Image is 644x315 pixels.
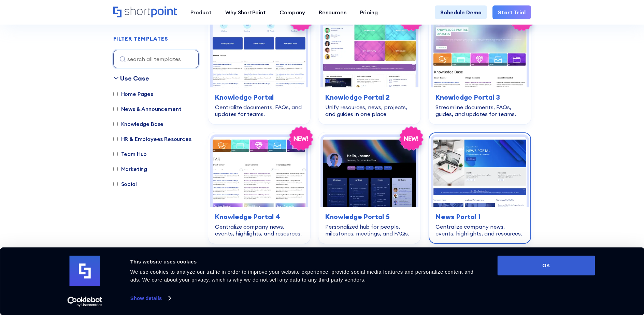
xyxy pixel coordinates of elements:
h3: Knowledge Portal 3 [435,92,524,102]
div: Company [280,8,305,16]
input: Team Hub [113,152,118,156]
input: Knowledge Base [113,122,118,126]
a: Usercentrics Cookiebot - opens in a new window [55,297,115,307]
input: Home Pages [113,92,118,96]
a: Company [273,5,312,19]
a: Start Trial [492,5,531,19]
a: Resources [312,5,353,19]
img: Knowledge Portal 5 – SharePoint Profile Page: Personalized hub for people, milestones, meetings, ... [323,137,416,207]
button: OK [498,256,595,275]
div: Personalized hub for people, milestones, meetings, and FAQs. [325,223,414,237]
div: Use Case [120,74,149,83]
img: Marketing 2 – SharePoint Online Communication Site: Centralize company news, events, highlights, ... [433,137,526,207]
a: Pricing [353,5,385,19]
a: Why ShortPoint [218,5,273,19]
h3: News Portal 1 [435,212,524,222]
a: Knowledge Portal 5 – SharePoint Profile Page: Personalized hub for people, milestones, meetings, ... [318,132,420,244]
img: Knowledge Portal 3 – Best SharePoint Template For Knowledge Base: Streamline documents, FAQs, gui... [433,17,526,87]
h3: Knowledge Portal 2 [325,92,414,102]
div: This website uses cookies [130,258,482,266]
div: Unify resources, news, projects, and guides in one place [325,104,414,117]
div: Resources [319,8,346,16]
div: Centralize company news, events, highlights, and resources. [435,223,524,237]
h2: FILTER TEMPLATES [113,36,168,42]
a: Marketing 2 – SharePoint Online Communication Site: Centralize company news, events, highlights, ... [429,132,531,244]
img: Knowledge Portal – SharePoint Knowledge Base Template: Centralize documents, FAQs, and updates fo... [213,17,306,87]
label: HR & Employees Resources [113,135,191,143]
a: Knowledge Portal 4 – SharePoint Wiki Template: Centralize company news, events, highlights, and r... [208,132,310,244]
img: logo [70,256,100,286]
input: search all templates [113,50,199,68]
div: Pricing [360,8,378,16]
label: Home Pages [113,90,153,98]
img: Knowledge Portal 2 – SharePoint IT knowledge base Template: Unify resources, news, projects, and ... [323,17,416,87]
a: Show details [130,293,171,303]
a: Product [184,5,218,19]
span: We use cookies to analyze our traffic in order to improve your website experience, provide social... [130,269,474,283]
div: Product [190,8,212,16]
label: News & Announcement [113,105,182,113]
a: Home [113,6,177,18]
label: Knowledge Base [113,120,164,128]
div: Streamline documents, FAQs, guides, and updates for teams. [435,104,524,117]
a: Knowledge Portal 2 – SharePoint IT knowledge base Template: Unify resources, news, projects, and ... [318,13,420,124]
label: Marketing [113,165,147,173]
a: Schedule Demo [435,5,487,19]
iframe: Chat Widget [521,236,644,315]
a: Knowledge Portal 3 – Best SharePoint Template For Knowledge Base: Streamline documents, FAQs, gui... [429,13,531,124]
h3: Knowledge Portal 4 [215,212,303,222]
div: Why ShortPoint [225,8,266,16]
a: Knowledge Portal – SharePoint Knowledge Base Template: Centralize documents, FAQs, and updates fo... [208,13,310,124]
div: Centralize documents, FAQs, and updates for teams. [215,104,303,117]
input: News & Announcement [113,107,118,111]
input: Marketing [113,167,118,171]
label: Team Hub [113,150,147,158]
label: Social [113,180,137,188]
h3: Knowledge Portal 5 [325,212,414,222]
h3: Knowledge Portal [215,92,303,102]
input: Social [113,182,118,186]
div: Centralize company news, events, highlights, and resources. [215,223,303,237]
input: HR & Employees Resources [113,137,118,141]
img: Knowledge Portal 4 – SharePoint Wiki Template: Centralize company news, events, highlights, and r... [213,137,306,207]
